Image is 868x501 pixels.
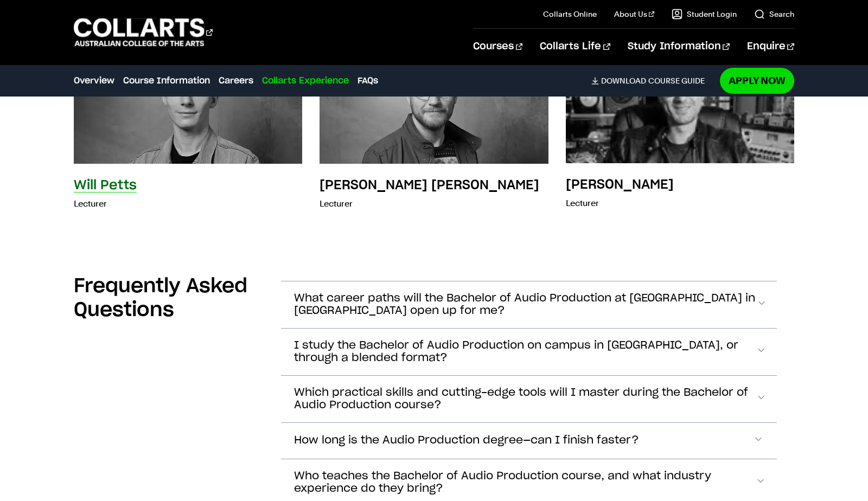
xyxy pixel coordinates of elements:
button: How long is the Audio Production degree—can I finish faster? [281,423,777,459]
a: Overview [74,74,114,87]
a: Careers [219,74,253,87]
span: Who teaches the Bachelor of Audio Production course, and what industry experience do they bring? [294,470,755,495]
a: Student Login [672,9,737,20]
a: DownloadCourse Guide [591,76,713,86]
a: Collarts Life [540,29,610,65]
a: Search [754,9,794,20]
h3: [PERSON_NAME] [PERSON_NAME] [320,179,539,192]
div: Go to homepage [74,17,213,48]
button: What career paths will the Bachelor of Audio Production at [GEOGRAPHIC_DATA] in [GEOGRAPHIC_DATA]... [281,281,777,328]
button: Which practical skills and cutting-edge tools will I master during the Bachelor of Audio Producti... [281,376,777,422]
p: Lecturer [74,196,137,211]
a: About Us [614,9,654,20]
p: Lecturer [320,196,539,211]
a: Study Information [628,29,730,65]
a: Collarts Experience [262,74,349,87]
a: Course Information [123,74,210,87]
a: FAQs [358,74,378,87]
button: I study the Bachelor of Audio Production on campus in [GEOGRAPHIC_DATA], or through a blended for... [281,329,777,375]
span: I study the Bachelor of Audio Production on campus in [GEOGRAPHIC_DATA], or through a blended for... [294,339,756,364]
p: Lecturer [566,196,674,211]
h3: Will Petts [74,179,137,192]
span: Download [601,76,646,86]
span: Which practical skills and cutting-edge tools will I master during the Bachelor of Audio Producti... [294,387,756,412]
a: Courses [473,29,522,65]
a: Apply Now [720,68,794,93]
span: How long is the Audio Production degree—can I finish faster? [294,434,639,447]
a: Enquire [747,29,794,65]
a: Collarts Online [543,9,597,20]
h2: Frequently Asked Questions [74,274,264,322]
span: What career paths will the Bachelor of Audio Production at [GEOGRAPHIC_DATA] in [GEOGRAPHIC_DATA]... [294,292,756,317]
h3: [PERSON_NAME] [566,178,674,191]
